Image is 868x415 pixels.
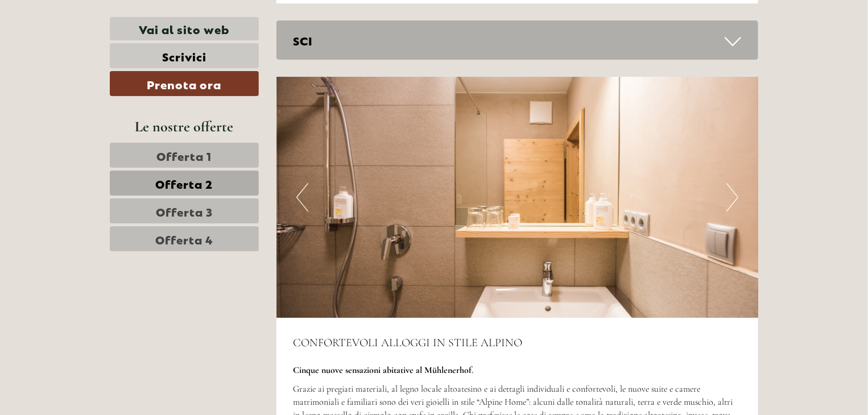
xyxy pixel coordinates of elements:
span: Offerta 4 [155,231,213,247]
a: Vai al sito web [110,17,259,40]
a: Prenota ora [110,71,259,96]
span: CONFORTEVOLI ALLOGGI IN STILE ALPINO [294,336,523,350]
span: Offerta 1 [157,147,212,163]
div: Le nostre offerte [110,116,259,137]
a: Scrivici [110,43,259,68]
strong: Cinque nuove sensazioni abitative al Mühlenerhof [294,364,474,376]
div: SCI [276,20,759,60]
button: Previous [296,183,308,211]
span: Offerta 2 [156,175,213,191]
button: Next [726,183,738,211]
span: Offerta 3 [156,203,213,219]
span: . [472,364,474,376]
